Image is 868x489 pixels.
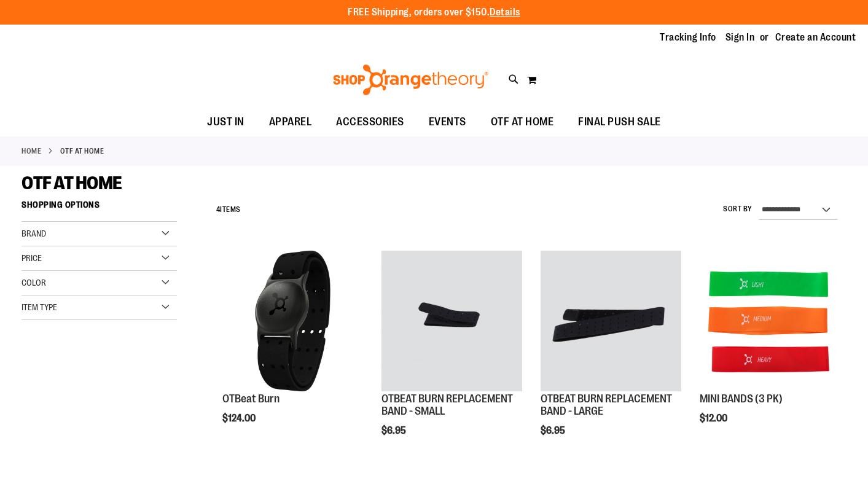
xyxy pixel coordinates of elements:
div: product [216,244,369,455]
img: OTBEAT BURN REPLACEMENT BAND - LARGE [541,251,681,391]
div: product [694,244,846,455]
span: Price [22,253,42,263]
a: EVENTS [416,108,479,136]
a: Details [490,7,520,18]
span: 4 [216,205,221,214]
span: JUST IN [207,108,244,136]
a: Home [22,146,41,157]
span: $6.95 [381,425,408,436]
span: $6.95 [541,425,567,436]
a: OTBEAT BURN REPLACEMENT BAND - SMALL [381,251,522,393]
span: EVENTS [429,108,466,136]
img: Shop Orangetheory [331,65,490,95]
p: FREE Shipping, orders over $150. [348,6,520,20]
a: MINI BANDS (3 PK) [700,251,840,393]
span: ACCESSORIES [336,108,404,136]
label: Sort By [723,204,753,214]
span: Brand [22,229,46,238]
span: OTF AT HOME [491,108,554,136]
a: Tracking Info [660,31,716,44]
span: $12.00 [700,413,729,424]
a: OTBEAT BURN REPLACEMENT BAND - LARGE [541,393,672,417]
a: OTF AT HOME [479,108,566,136]
span: APPAREL [269,108,312,136]
a: Main view of OTBeat Burn 6.0-C [222,251,363,393]
a: APPAREL [257,108,324,136]
img: MINI BANDS (3 PK) [700,251,840,391]
strong: OTF AT HOME [60,146,104,157]
a: Create an Account [775,31,856,44]
a: JUST IN [195,108,257,136]
strong: Shopping Options [22,194,177,222]
span: Color [22,278,46,288]
img: Main view of OTBeat Burn 6.0-C [222,251,363,391]
div: product [375,244,528,467]
a: OTBeat Burn [222,393,280,405]
a: OTBEAT BURN REPLACEMENT BAND - SMALL [381,393,513,417]
span: FINAL PUSH SALE [578,108,661,136]
a: FINAL PUSH SALE [566,108,673,136]
a: MINI BANDS (3 PK) [700,393,783,405]
a: Sign In [725,31,755,44]
span: $124.00 [222,413,257,424]
a: OTBEAT BURN REPLACEMENT BAND - LARGE [541,251,681,393]
div: product [534,244,687,467]
span: Item Type [22,302,57,312]
span: OTF AT HOME [22,173,122,194]
img: OTBEAT BURN REPLACEMENT BAND - SMALL [381,251,522,391]
a: ACCESSORIES [324,108,416,136]
h2: Items [216,200,241,219]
